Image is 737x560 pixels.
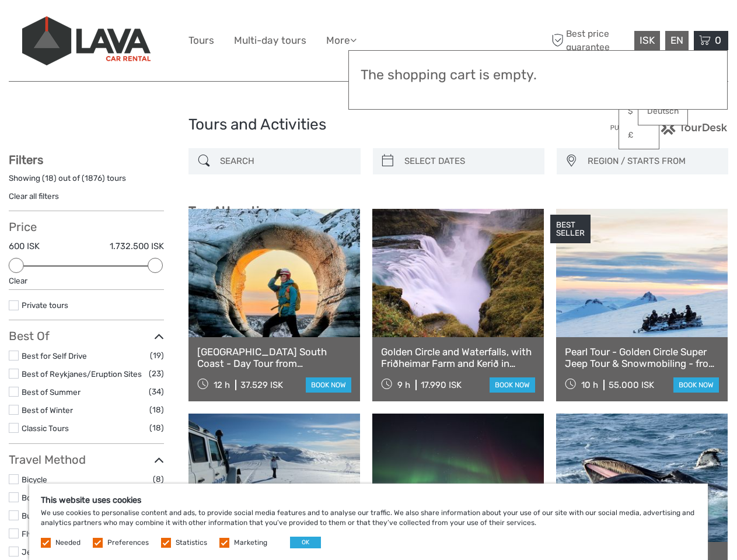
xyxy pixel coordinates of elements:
a: Golden Circle and Waterfalls, with Friðheimar Farm and Kerið in small group [381,346,535,370]
div: EN [665,31,689,50]
span: ISK [640,34,655,46]
button: Open LiveChat chat widget [134,18,148,32]
a: £ [619,125,659,146]
a: Deutsch [638,101,687,122]
div: 37.529 ISK [240,380,283,390]
a: Jeep / 4x4 [22,547,62,556]
a: More [326,32,357,49]
h3: Price [9,220,164,234]
a: book now [673,377,719,393]
label: 18 [45,173,54,184]
label: 600 ISK [9,240,40,253]
span: (8) [153,473,164,486]
p: We're away right now. Please check back later! [16,20,132,30]
b: Top Attractions [188,204,281,219]
h3: The shopping cart is empty. [361,67,715,83]
div: BEST SELLER [550,215,591,244]
div: 55.000 ISK [609,380,654,390]
a: book now [306,377,351,393]
a: Best of Winter [22,405,73,415]
a: Bus [22,511,36,520]
a: Best of Summer [22,387,81,397]
button: OK [290,537,321,548]
div: We use cookies to personalise content and ads, to provide social media features and to analyse ou... [29,484,708,560]
span: 10 h [581,380,598,390]
div: Clear [9,275,164,286]
span: 0 [713,34,723,46]
span: Best price guarantee [549,27,631,53]
a: book now [490,377,535,393]
span: (23) [149,367,164,380]
span: (18) [149,421,164,435]
a: $ [619,101,659,122]
label: Needed [55,538,81,548]
a: Classic Tours [22,423,69,433]
a: Best for Self Drive [22,351,87,360]
a: Flying [22,529,43,538]
a: Tours [188,32,214,49]
span: (34) [149,385,164,398]
img: 523-13fdf7b0-e410-4b32-8dc9-7907fc8d33f7_logo_big.jpg [22,16,151,65]
button: REGION / STARTS FROM [582,152,722,171]
label: Marketing [234,538,267,548]
h3: Best Of [9,329,164,343]
h3: Travel Method [9,453,164,467]
span: 9 h [397,380,410,390]
h5: This website uses cookies [41,495,696,505]
a: Private tours [22,300,68,310]
a: Bicycle [22,475,47,484]
span: (18) [149,403,164,416]
a: Boat [22,493,39,502]
a: Pearl Tour - Golden Circle Super Jeep Tour & Snowmobiling - from [GEOGRAPHIC_DATA] [565,346,719,370]
a: Clear all filters [9,191,59,201]
span: 12 h [214,380,230,390]
label: 1876 [85,173,102,184]
a: Best of Reykjanes/Eruption Sites [22,369,142,379]
img: PurchaseViaTourDesk.png [610,120,728,135]
strong: Filters [9,153,43,167]
h1: Tours and Activities [188,116,549,134]
input: SELECT DATES [400,151,539,171]
div: Showing ( ) out of ( ) tours [9,173,164,191]
span: (19) [150,349,164,362]
a: Multi-day tours [234,32,306,49]
label: Statistics [176,538,207,548]
a: [GEOGRAPHIC_DATA] South Coast - Day Tour from [GEOGRAPHIC_DATA] [197,346,351,370]
label: 1.732.500 ISK [110,240,164,253]
label: Preferences [107,538,149,548]
input: SEARCH [215,151,354,171]
div: 17.990 ISK [421,380,462,390]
